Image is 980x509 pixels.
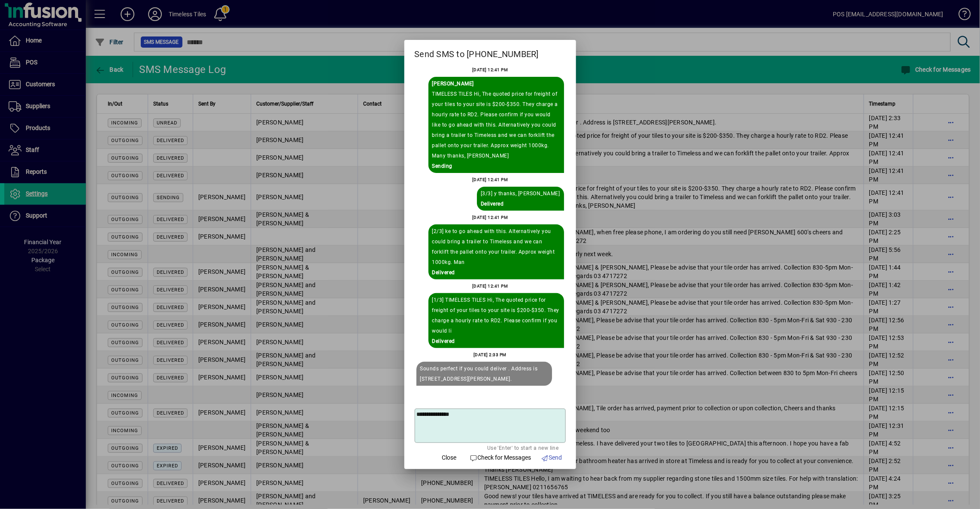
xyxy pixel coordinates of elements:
div: [DATE] 12:41 PM [472,175,508,185]
div: Sounds perfect if you could deliver . Address is [STREET_ADDRESS][PERSON_NAME]. [420,364,548,384]
button: Send [538,450,566,466]
div: [1/3] TIMELESS TILES Hi, The quoted price for freight of your tiles to your site is $200-$350. Th... [432,295,560,336]
div: Delivered [432,267,560,278]
button: Check for Messages [467,450,535,466]
button: Close [436,450,463,466]
div: TIMELESS TILES Hi, The quoted price for freight of your tiles to your site is $200-$350. They cha... [432,89,560,161]
div: [3/3] y thanks, [PERSON_NAME] [481,188,560,199]
div: [2/3] ke to go ahead with this. Alternatively you could bring a trailer to Timeless and we can fo... [432,226,560,267]
div: Sent By [432,79,560,89]
span: Check for Messages [470,453,531,462]
h2: Send SMS to [PHONE_NUMBER] [404,40,576,65]
span: Send [541,453,562,462]
mat-hint: Use 'Enter' to start a new line [487,443,558,452]
div: [DATE] 2:33 PM [473,350,507,360]
div: [DATE] 12:41 PM [472,281,508,291]
div: Sending [432,161,560,171]
div: Delivered [432,336,560,346]
span: Close [442,453,457,462]
div: [DATE] 12:41 PM [472,65,508,75]
div: [DATE] 12:41 PM [472,212,508,223]
div: Delivered [481,199,560,209]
